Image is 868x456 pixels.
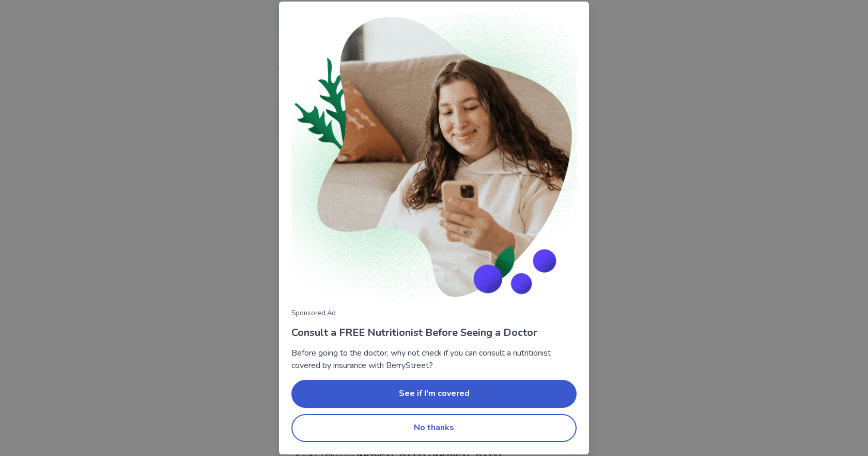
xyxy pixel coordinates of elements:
[291,308,577,319] p: Sponsored Ad
[291,414,577,442] button: No thanks
[291,14,577,300] img: Woman consulting with nutritionist on phone
[291,380,577,408] button: See if I'm covered
[291,347,577,372] p: Before going to the doctor, why not check if you can consult a nutritionist covered by insurance ...
[291,325,577,341] p: Consult a FREE Nutritionist Before Seeing a Doctor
